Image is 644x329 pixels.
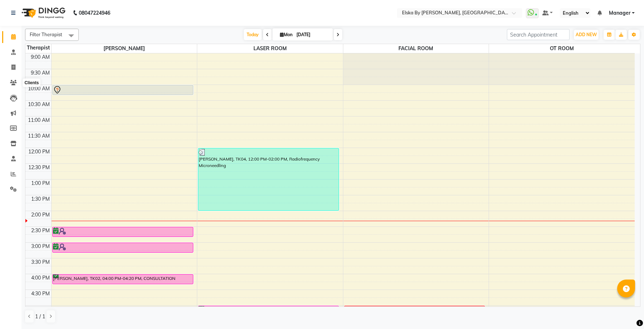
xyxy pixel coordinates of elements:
span: Mon [278,32,294,37]
div: Therapist [25,44,51,52]
input: Search Appointment [507,29,570,40]
div: 2:00 PM [30,211,51,219]
div: 5:00 PM [30,306,51,313]
span: OT ROOM [489,44,635,53]
div: 2:30 PM [30,227,51,234]
span: 1 / 1 [35,313,45,320]
div: 12:30 PM [27,164,51,171]
div: 1:00 PM [30,180,51,187]
div: 3:30 PM [30,258,51,266]
div: 4:30 PM [30,290,51,297]
span: FACIAL ROOM [343,44,489,53]
div: 1:30 PM [30,195,51,203]
div: [PERSON_NAME], TK05, 02:30 PM-02:50 PM, CONSULTATION [53,227,193,237]
span: ADD NEW [576,32,597,37]
div: 10:30 AM [26,101,51,108]
div: [PERSON_NAME], TK03, 05:00 PM-05:45 PM, LHR [PERSON_NAME] SHAPING [198,306,339,329]
div: 12:00 PM [27,148,51,156]
input: 2025-09-01 [294,29,330,40]
span: Filter Therapist [30,32,62,37]
div: [PERSON_NAME], TK06, 03:00 PM-03:20 PM, CONSULTATION [53,243,193,252]
img: logo [18,3,67,23]
div: 11:00 AM [26,116,51,124]
div: [PERSON_NAME], TK02, 04:00 PM-04:20 PM, CONSULTATION [53,275,193,284]
span: Manager [609,9,630,17]
div: 9:30 AM [29,69,51,77]
div: Clients [23,78,40,87]
div: 9:00 AM [29,53,51,61]
div: [PERSON_NAME], TK04, 12:00 PM-02:00 PM, Radiofrequency Microneedling [198,148,339,210]
div: arjun [PERSON_NAME], TK01, 10:00 AM-10:20 AM, CONSULTATION [53,85,193,95]
span: LASER ROOM [197,44,343,53]
iframe: chat widget [614,300,637,322]
span: Today [244,29,262,40]
div: 11:30 AM [26,132,51,140]
div: 4:00 PM [30,274,51,282]
span: [PERSON_NAME] [52,44,197,53]
b: 08047224946 [79,3,110,23]
div: 3:00 PM [30,243,51,250]
button: ADD NEW [574,30,599,40]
